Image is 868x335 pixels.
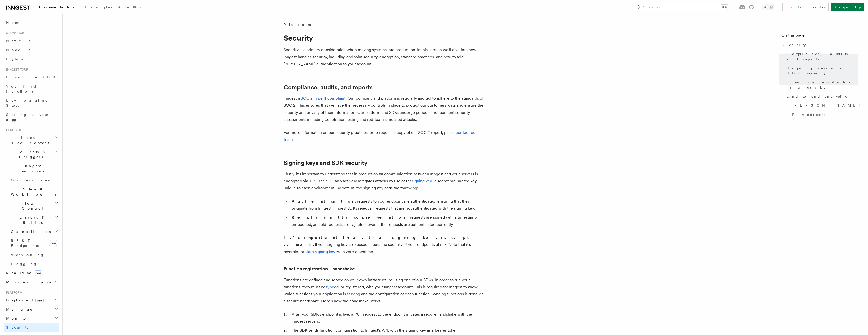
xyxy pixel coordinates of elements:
span: Compliance, audits, and reports [786,51,858,62]
p: If your signing key is exposed, it puts the security of your endpoints at risk. Note that it's po... [284,234,485,255]
p: Functions are defined and served on your own infrastructure using one of our SDKs. In order to ru... [284,276,485,305]
span: new [34,270,42,276]
span: Home [6,20,20,25]
a: Function registration + handshake [284,265,355,272]
p: For more information on our security practices, or to request a copy of our SOC 2 report, please . [284,129,485,143]
span: Flow Control [9,201,55,211]
span: Platform [284,22,310,27]
span: Quick start [4,31,26,35]
span: Install the SDK [6,75,58,79]
span: Signing keys and SDK security [786,66,858,76]
li: After your SDK's endpoint is live, a PUT request to the endpoint initiates a secure handshake wit... [290,311,485,325]
a: Your first Functions [4,82,59,96]
span: Inngest tour [4,68,28,72]
button: Deploymentnew [4,296,59,305]
button: Manage [4,305,59,314]
span: Setting up your app [6,113,49,122]
a: Node.js [4,45,59,54]
li: : requests to your endpoint are authenticated, ensuring that they originate from Inngest. Inngest... [290,198,485,212]
a: AgentKit [115,2,148,14]
a: [PERSON_NAME] [784,101,858,110]
button: Errors & Retries [9,213,59,227]
a: Leveraging Steps [4,96,59,110]
span: Versioning [11,253,44,257]
a: signing key [412,179,432,183]
kbd: ⌘K [721,5,728,10]
span: Monitor [4,316,30,321]
span: Steps & Workflows [9,187,56,197]
button: Monitor [4,314,59,323]
strong: Authentication [292,199,355,204]
div: Inngest Functions [4,176,59,268]
span: Leveraging Steps [6,98,49,107]
span: new [35,298,44,303]
a: Logging [9,259,59,268]
a: Next.js [4,36,59,45]
button: Cancellation [9,227,59,236]
span: IP Addresses [786,112,825,117]
span: Features [4,128,21,132]
span: Events & Triggers [4,149,55,159]
a: synced [325,285,339,289]
span: Next.js [6,39,30,43]
button: Flow Control [9,199,59,213]
a: Sign Up [831,3,864,11]
button: Toggle dark mode [762,4,774,10]
span: [PERSON_NAME] [786,103,860,108]
a: Security [4,323,59,332]
span: Cancellation [9,229,52,234]
h4: On this page [781,32,858,40]
a: Signing keys and SDK security [284,159,367,166]
span: Deployment [4,298,44,303]
a: Overview [9,176,59,185]
span: REST Endpoints [11,239,39,248]
button: Local Development [4,133,59,147]
a: Documentation [34,2,82,14]
button: Inngest Functions [4,161,59,176]
a: Compliance, audits, and reports [284,84,373,91]
a: Security [781,40,858,49]
a: End to end encryption [784,92,858,101]
p: Firstly, it's important to understand that in production all communication between Inngest and yo... [284,171,485,192]
span: Function registration + handshake [790,80,858,90]
button: Events & Triggers [4,147,59,161]
a: Python [4,54,59,64]
span: Security [783,42,806,47]
span: Inngest Functions [4,163,55,174]
a: Signing keys and SDK security [784,64,858,78]
span: Platform [4,291,23,295]
a: rotate signing keys [303,249,337,254]
button: Search...⌘K [634,3,731,11]
span: Realtime [4,270,42,275]
a: Examples [82,2,115,14]
span: Python [6,57,24,61]
p: Security is a primary consideration when moving systems into production. In this section we'll di... [284,46,485,68]
span: Your first Functions [6,84,36,93]
span: Middleware [4,280,52,285]
strong: It's important that the signing key is kept secret. [284,235,471,247]
span: Local Development [4,135,55,145]
a: IP Addresses [784,110,858,119]
span: Manage [4,307,33,312]
a: Home [4,18,59,27]
span: Examples [85,5,112,9]
strong: Replay attack prevention: [292,215,410,220]
span: Logging [11,262,37,266]
span: new [49,240,57,246]
a: Setting up your app [4,110,59,124]
span: Documentation [37,5,79,9]
button: Realtimenew [4,268,59,277]
a: Compliance, audits, and reports [784,49,858,64]
span: End to end encryption [786,94,852,99]
p: Inngest is . Our company and platform is regularly audited to adhere to the standards of SOC 2. T... [284,95,485,123]
h1: Security [284,33,485,42]
button: Middleware [4,277,59,287]
a: Versioning [9,250,59,259]
span: AgentKit [118,5,145,9]
li: The SDK sends function configuration to Inngest's API, with the signing key as a bearer token. [290,327,485,334]
a: Install the SDK [4,73,59,82]
a: SOC 2 Type II compliant [301,96,346,101]
span: Security [6,325,29,329]
a: Contact sales [782,3,829,11]
span: Node.js [6,48,30,52]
